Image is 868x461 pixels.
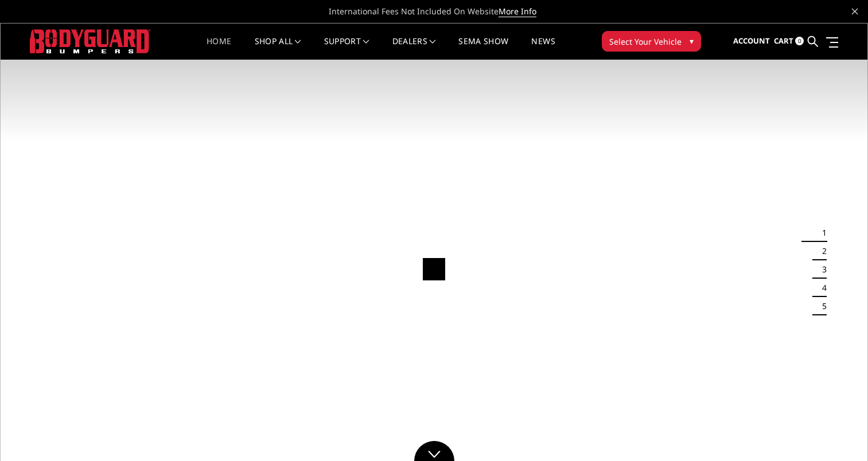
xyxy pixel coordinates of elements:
img: BODYGUARD BUMPERS [30,29,150,53]
span: Cart [774,36,793,46]
a: Click to Down [414,441,454,461]
a: More Info [499,6,536,17]
a: News [531,37,555,60]
a: Home [207,37,231,60]
button: 3 of 5 [815,260,827,279]
span: Account [733,36,770,46]
span: ▾ [690,35,694,47]
a: SEMA Show [458,37,508,60]
button: 1 of 5 [815,224,827,242]
span: 0 [795,37,804,45]
a: Cart 0 [774,26,804,57]
a: shop all [255,37,301,60]
a: Support [324,37,369,60]
span: Select Your Vehicle [609,36,682,48]
button: 2 of 5 [815,242,827,260]
a: Account [733,26,770,57]
button: 5 of 5 [815,297,827,315]
a: Dealers [392,37,436,60]
button: 4 of 5 [815,279,827,297]
button: Select Your Vehicle [602,31,701,52]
